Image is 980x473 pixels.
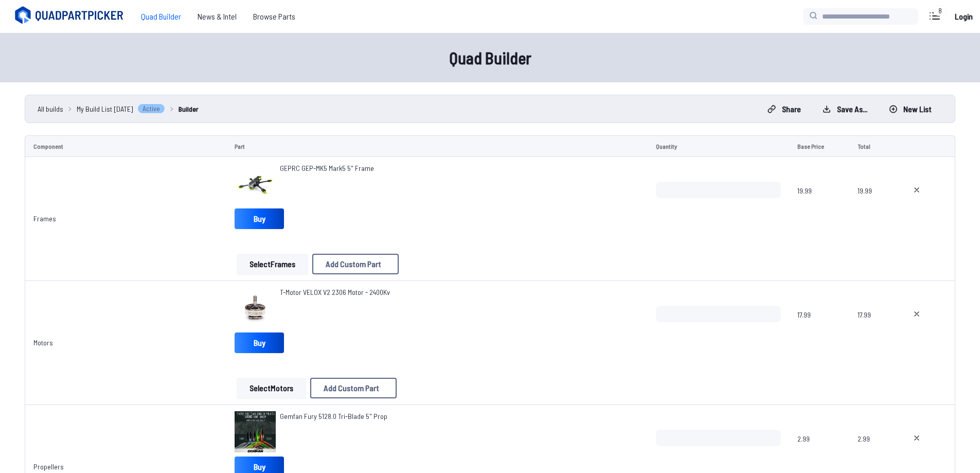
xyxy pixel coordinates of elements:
a: My Build List [DATE]Active [77,103,165,114]
span: GEPRC GEP-MK5 Mark5 5" Frame [280,164,374,172]
td: Total [849,135,896,157]
button: SelectMotors [237,378,306,398]
span: My Build List [DATE] [77,103,133,114]
a: Browse Parts [245,6,304,27]
span: 19.99 [858,182,887,231]
span: Active [137,103,165,114]
a: GEPRC GEP-MK5 Mark5 5" Frame [280,163,374,173]
a: Motors [33,338,53,347]
a: SelectFrames [235,254,310,274]
div: 8 [933,6,947,16]
td: Part [226,135,647,157]
button: Add Custom Part [310,378,397,398]
button: Save as... [814,101,876,117]
span: Add Custom Part [326,260,381,268]
button: Share [759,101,810,117]
td: Base Price [789,135,849,157]
a: Login [951,6,976,27]
a: Gemfan Fury 5128.0 Tri-Blade 5" Prop [280,411,387,422]
span: 19.99 [797,182,841,231]
a: Quad Builder [133,6,189,27]
img: image [235,411,276,452]
button: SelectFrames [237,254,308,274]
span: Add Custom Part [324,384,379,392]
a: Propellers [33,462,64,471]
button: Add Custom Part [312,254,399,274]
a: News & Intel [189,6,245,27]
span: 17.99 [858,306,887,355]
a: T-Motor VELOX V2 2306 Motor - 2400Kv [280,287,390,297]
button: New List [880,101,940,117]
a: SelectMotors [235,378,308,398]
img: image [235,287,276,328]
a: All builds [38,103,63,114]
h1: Quad Builder [161,45,819,70]
td: Component [25,135,226,157]
a: Buy [235,208,284,229]
a: Frames [33,214,56,223]
span: Gemfan Fury 5128.0 Tri-Blade 5" Prop [280,412,387,421]
a: Builder [179,103,199,114]
span: T-Motor VELOX V2 2306 Motor - 2400Kv [280,288,390,296]
td: Quantity [648,135,790,157]
img: image [235,163,276,204]
a: Buy [235,332,284,353]
span: 17.99 [797,306,841,355]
